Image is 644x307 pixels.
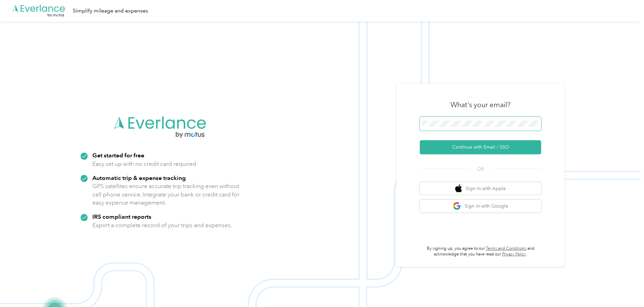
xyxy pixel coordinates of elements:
[92,160,196,168] p: Easy set up with no credit card required
[450,100,510,110] h3: What's your email?
[455,184,462,193] img: apple logo
[92,152,144,159] strong: Get started for free
[92,174,186,181] strong: Automatic trip & expense tracking
[486,246,526,251] a: Terms and Conditions
[469,165,492,173] span: OR
[420,199,541,213] button: google logoSign in with Google
[92,221,232,229] p: Export a complete record of your trips and expenses.
[453,202,461,210] img: google logo
[420,246,541,257] p: By signing up, you agree to our and acknowledge that you have read our .
[92,182,240,207] p: GPS satellites ensure accurate trip tracking even without cell phone service. Integrate your bank...
[73,7,148,15] div: Simplify mileage and expenses
[502,252,526,257] a: Privacy Policy
[92,213,151,220] strong: IRS compliant reports
[606,269,644,307] iframe: Everlance-gr Chat Button Frame
[420,182,541,195] button: apple logoSign in with Apple
[420,140,541,154] button: Continue with Email / SSO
